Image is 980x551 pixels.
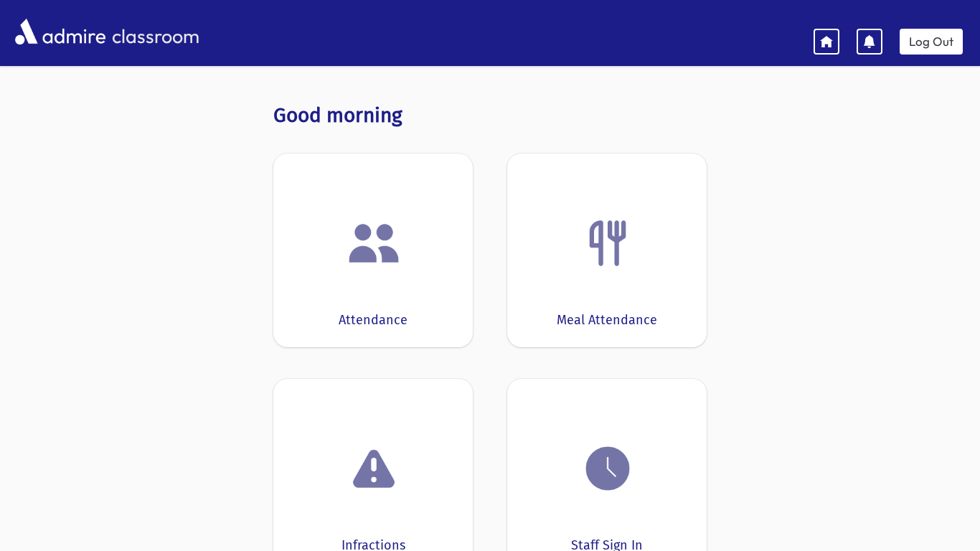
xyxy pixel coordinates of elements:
img: AdmirePro [11,15,109,48]
img: clock.png [580,441,635,496]
h3: Good morning [273,103,707,128]
div: Attendance [339,311,407,330]
img: users.png [347,216,401,270]
img: Fork.png [580,216,635,270]
img: exclamation.png [347,444,401,499]
div: Meal Attendance [557,311,657,330]
span: classroom [109,13,199,51]
a: Log Out [900,29,963,55]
